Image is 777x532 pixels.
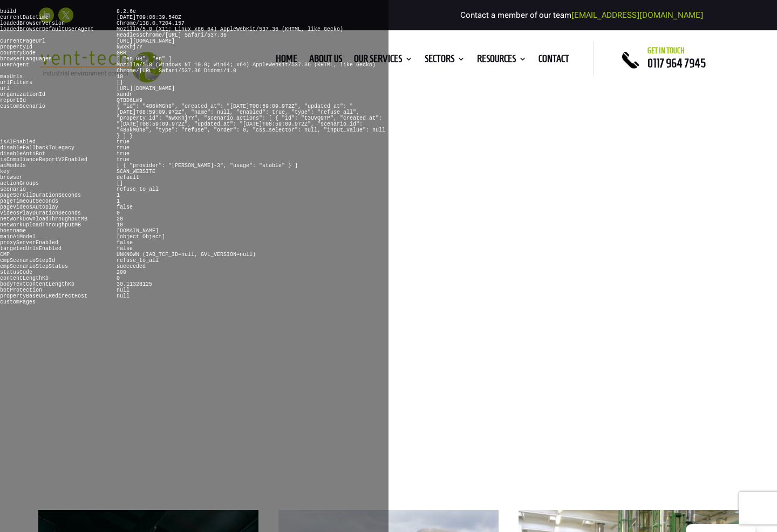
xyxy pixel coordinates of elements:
a: [EMAIL_ADDRESS][DOMAIN_NAME] [571,10,703,20]
pre: true [117,157,129,163]
pre: GBR [117,50,126,56]
pre: [ "en-GB", "en" ] [117,56,172,62]
pre: [] [117,181,123,186]
pre: QTBD6Lm9 [117,98,142,103]
pre: false [117,204,133,210]
pre: [DATE]T09:06:39.548Z [117,15,181,20]
pre: null [117,293,129,299]
a: 0117 964 7945 [647,57,706,70]
pre: 0 [117,210,120,216]
a: Sectors [425,55,465,67]
pre: xandr [117,92,133,98]
pre: 20 [117,216,123,222]
pre: UNKNOWN (IAB_TCF_ID=null, GVL_VERSION=null) [117,252,256,258]
pre: refuse_to_all [117,258,159,264]
pre: 10 [117,222,123,228]
pre: 0 [117,275,120,281]
pre: NwxKhj7Y [117,44,142,50]
pre: 200 [117,270,126,275]
pre: SCAN_WEBSITE [117,169,155,175]
pre: 1 [117,198,120,204]
pre: [] [117,80,123,86]
a: Contact [539,55,569,67]
pre: [URL][DOMAIN_NAME] [117,86,175,92]
pre: false [117,246,133,252]
pre: 8.2.6e [117,9,136,15]
a: Resources [477,55,527,67]
pre: true [117,145,129,151]
pre: [DOMAIN_NAME] [117,228,159,234]
pre: true [117,139,129,145]
span: Contact a member of our team [460,10,703,20]
pre: 30.11328125 [117,281,152,287]
pre: [object Object] [117,234,165,240]
pre: false [117,240,133,246]
pre: { "id": "486kMGh8", "created_at": "[DATE]T08:59:09.972Z", "updated_at": "[DATE]T08:59:09.972Z", "... [117,103,385,139]
pre: 1 [117,192,120,198]
pre: 10 [117,74,123,80]
pre: [URL][DOMAIN_NAME] [117,38,175,44]
pre: succeeded [117,264,146,270]
pre: Mozilla/5.0 (X11; Linux x86_64) AppleWebKit/537.36 (KHTML, like Gecko) HeadlessChrome/[URL] Safar... [117,26,343,38]
pre: refuse_to_all [117,186,159,192]
pre: Mozilla/5.0 (Windows NT 10.0; Win64; x64) AppleWebKit/537.36 (KHTML, like Gecko) Chrome/[URL] Saf... [117,62,376,74]
span: Get in touch [647,46,685,55]
pre: null [117,287,129,293]
pre: true [117,151,129,157]
pre: Chrome/138.0.7204.157 [117,20,185,26]
pre: [ { "provider": "[PERSON_NAME]-3", "usage": "stable" } ] [117,163,298,169]
pre: default [117,175,139,181]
